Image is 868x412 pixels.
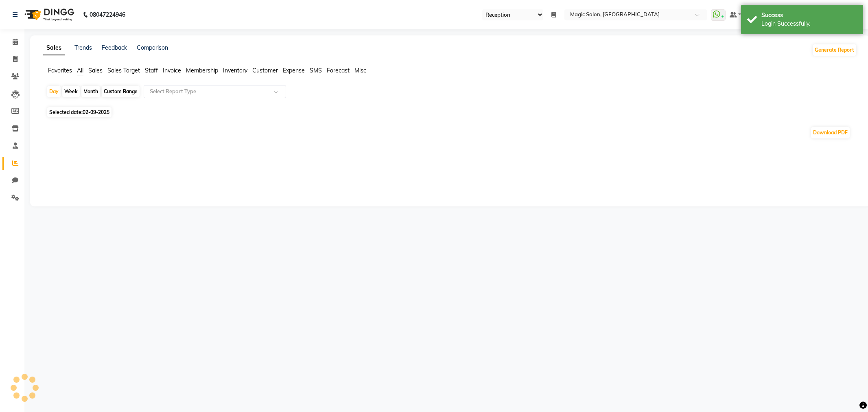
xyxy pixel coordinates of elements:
span: Misc [354,67,366,74]
span: Forecast [327,67,350,74]
button: Download PDF [811,127,850,138]
span: Invoice [163,67,181,74]
div: Custom Range [102,86,140,97]
span: Sales [88,67,103,74]
span: Staff [145,67,158,74]
span: Sales Target [107,67,140,74]
a: Comparison [137,44,168,51]
span: Inventory [223,67,247,74]
button: Generate Report [813,44,856,56]
span: All [77,67,83,74]
img: logo [21,3,77,26]
span: SMS [310,67,322,74]
span: Favorites [48,67,72,74]
span: Expense [283,67,305,74]
span: Membership [186,67,218,74]
div: Success [761,11,857,20]
a: Sales [43,41,65,55]
b: 08047224946 [90,3,125,26]
div: Login Successfully. [761,20,857,28]
div: Week [62,86,80,97]
span: Selected date: [47,107,112,117]
span: 02-09-2025 [83,109,109,115]
div: Day [47,86,61,97]
a: Feedback [102,44,127,51]
span: Customer [252,67,278,74]
div: Month [81,86,100,97]
a: Trends [74,44,92,51]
